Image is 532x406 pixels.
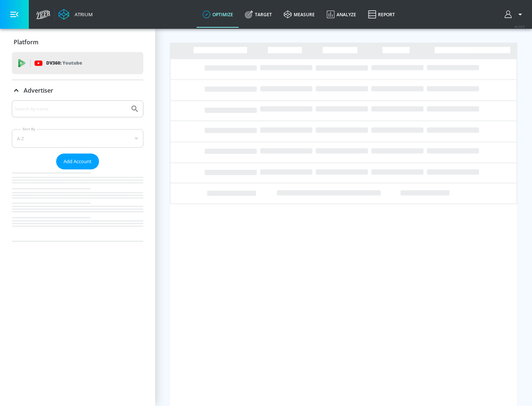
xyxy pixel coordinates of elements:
p: Advertiser [24,86,53,94]
div: A-Z [12,129,143,148]
p: DV360: [46,59,82,67]
a: Analyze [321,1,362,28]
a: Atrium [58,9,93,20]
p: Youtube [62,59,82,67]
div: Platform [12,32,143,52]
a: optimize [197,1,239,28]
span: v 4.24.0 [514,24,525,28]
nav: list of Advertiser [12,169,143,241]
a: Target [239,1,278,28]
div: DV360: Youtube [12,52,143,74]
p: Platform [14,38,38,46]
div: Advertiser [12,100,143,241]
div: Advertiser [12,80,143,101]
a: measure [278,1,321,28]
span: Add Account [64,157,92,166]
a: Report [362,1,401,28]
input: Search by name [15,104,127,114]
div: Atrium [72,11,93,18]
label: Sort By [21,127,37,131]
button: Add Account [56,154,99,169]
